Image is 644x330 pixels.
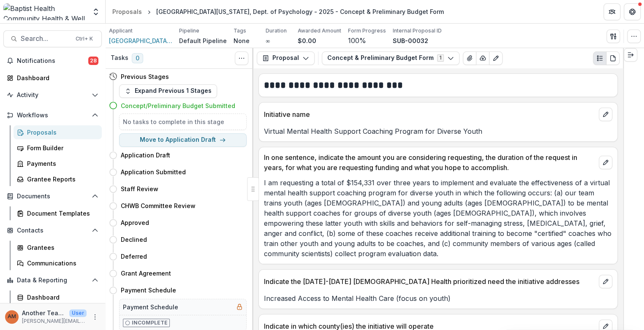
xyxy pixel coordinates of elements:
[179,27,199,35] p: Pipeline
[22,317,87,325] p: [PERSON_NAME][EMAIL_ADDRESS][PERSON_NAME][DOMAIN_NAME]
[3,71,102,85] a: Dashboard
[17,73,95,82] div: Dashboard
[121,184,158,193] h4: Staff Review
[322,51,459,65] button: Concept & Preliminary Budget Form1
[74,34,95,43] div: Ctrl + K
[14,172,102,186] a: Grantee Reports
[298,36,316,45] p: $0.00
[27,209,95,218] div: Document Templates
[3,189,102,203] button: Open Documents
[88,57,98,65] span: 28
[393,36,428,45] p: SUB-00032
[266,27,287,35] p: Duration
[123,117,243,126] h5: No tasks to complete in this stage
[17,193,88,200] span: Documents
[264,126,612,136] p: Virtual Mental Health Support Coaching Program for Diverse Youth
[8,314,16,319] div: Another Team member
[603,3,620,20] button: Partners
[17,227,88,234] span: Contacts
[27,159,95,168] div: Payments
[234,27,246,35] p: Tags
[119,133,247,147] button: Move to Application Draft
[132,319,168,327] p: Incomplete
[14,141,102,155] a: Form Builder
[14,241,102,254] a: Grantees
[156,7,444,16] div: [GEOGRAPHIC_DATA][US_STATE], Dept. of Psychology - 2025 - Concept & Preliminary Budget Form
[463,51,476,65] button: View Attached Files
[69,309,87,317] p: User
[112,7,142,16] div: Proposals
[3,54,102,68] button: Notifications28
[3,224,102,237] button: Open Contacts
[109,5,145,18] a: Proposals
[121,101,235,110] h4: Concept/Preliminary Budget Submitted
[179,36,227,45] p: Default Pipeline
[298,27,341,35] p: Awarded Amount
[3,88,102,102] button: Open Activity
[121,286,176,295] h4: Payment Schedule
[3,30,102,47] button: Search...
[264,109,595,119] p: Initiative name
[606,51,620,65] button: PDF view
[624,48,637,62] button: Expand right
[27,175,95,184] div: Grantee Reports
[599,108,612,121] button: edit
[90,312,100,322] button: More
[234,36,250,45] p: None
[14,125,102,139] a: Proposals
[348,35,366,46] p: 100 %
[3,273,102,287] button: Open Data & Reporting
[111,54,128,62] h3: Tasks
[624,3,641,20] button: Get Help
[17,57,88,65] span: Notifications
[264,276,595,287] p: Indicate the [DATE]-[DATE] [DEMOGRAPHIC_DATA] Health prioritized need the initiative addresses
[14,206,102,220] a: Document Templates
[21,35,71,43] span: Search...
[27,243,95,252] div: Grantees
[235,51,248,65] button: Toggle View Cancelled Tasks
[599,275,612,288] button: edit
[121,235,147,244] h4: Declined
[90,3,102,20] button: Open entity switcher
[27,259,95,268] div: Communications
[121,201,196,210] h4: CHWB Committee Review
[593,51,606,65] button: Plaintext view
[121,252,147,261] h4: Deferred
[109,5,447,18] nav: breadcrumb
[121,269,171,278] h4: Grant Agreement
[264,293,612,303] p: Increased Access to Mental Health Care (focus on youth)
[14,157,102,170] a: Payments
[348,27,386,35] p: Form Progress
[599,156,612,169] button: edit
[3,3,87,20] img: Baptist Health Community Health & Well Being logo
[22,308,66,317] p: Another Team member
[14,256,102,270] a: Communications
[393,27,442,35] p: Internal Proposal ID
[119,84,217,98] button: Expand Previous 1 Stages
[27,128,95,137] div: Proposals
[121,218,149,227] h4: Approved
[123,303,178,311] h5: Payment Schedule
[27,293,95,302] div: Dashboard
[121,72,169,81] h4: Previous Stages
[27,143,95,152] div: Form Builder
[489,51,503,65] button: Edit as form
[17,92,88,99] span: Activity
[266,36,270,45] p: ∞
[121,168,186,176] h4: Application Submitted
[14,290,102,304] a: Dashboard
[257,51,315,65] button: Proposal
[264,178,612,259] p: I am requesting a total of $154,331 over three years to implement and evaluate the effectiveness ...
[3,108,102,122] button: Open Workflows
[132,53,143,63] span: 0
[264,152,595,173] p: In one sentence, indicate the amount you are considering requesting, the duration of the request ...
[17,112,88,119] span: Workflows
[121,151,170,160] h4: Application Draft
[109,36,172,45] a: [GEOGRAPHIC_DATA][US_STATE], Dept. of Health Disparities
[109,27,133,35] p: Applicant
[17,277,88,284] span: Data & Reporting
